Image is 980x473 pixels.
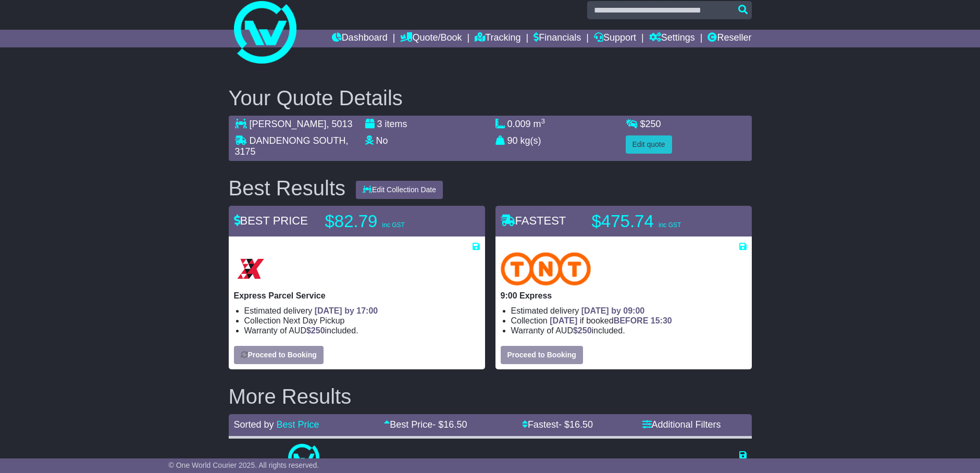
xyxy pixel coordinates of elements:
[234,252,267,285] img: Border Express: Express Parcel Service
[511,316,747,326] li: Collection
[376,135,388,146] span: No
[642,419,721,430] a: Additional Filters
[511,306,747,316] li: Estimated delivery
[235,135,349,157] span: , 3175
[311,326,325,335] span: 250
[234,291,480,301] p: Express Parcel Service
[573,326,592,335] span: $
[550,316,577,325] span: [DATE]
[244,316,480,326] li: Collection
[244,326,480,335] li: Warranty of AUD included.
[651,316,672,325] span: 15:30
[315,306,378,315] span: [DATE] by 17:00
[659,221,681,229] span: inc GST
[708,30,751,47] a: Reseller
[332,30,388,47] a: Dashboard
[382,221,405,229] span: inc GST
[646,119,661,129] span: 250
[520,135,541,146] span: kg(s)
[511,326,747,335] li: Warranty of AUD included.
[534,119,545,129] span: m
[592,211,722,232] p: $475.74
[522,419,593,430] a: Fastest- $16.50
[550,316,672,325] span: if booked
[169,461,319,469] span: © One World Courier 2025. All rights reserved.
[626,135,672,154] button: Edit quote
[614,316,649,325] span: BEFORE
[640,119,661,129] span: $
[400,30,462,47] a: Quote/Book
[306,326,325,335] span: $
[244,306,480,316] li: Estimated delivery
[325,211,455,232] p: $82.79
[475,30,520,47] a: Tracking
[569,419,593,430] span: 16.50
[224,177,351,200] div: Best Results
[578,326,592,335] span: 250
[507,135,518,146] span: 90
[501,214,566,227] span: FASTEST
[385,119,407,129] span: items
[327,119,353,129] span: , 5013
[234,214,308,227] span: BEST PRICE
[534,30,581,47] a: Financials
[277,419,319,430] a: Best Price
[594,30,636,47] a: Support
[356,181,443,199] button: Edit Collection Date
[250,135,346,146] span: DANDENONG SOUTH
[432,419,467,430] span: - $
[501,346,583,364] button: Proceed to Booking
[541,117,545,125] sup: 3
[229,86,752,109] h2: Your Quote Details
[250,119,327,129] span: [PERSON_NAME]
[234,346,324,364] button: Proceed to Booking
[501,291,747,301] p: 9:00 Express
[443,419,467,430] span: 16.50
[234,419,274,430] span: Sorted by
[507,119,531,129] span: 0.009
[501,252,591,285] img: TNT Domestic: 9:00 Express
[283,316,344,325] span: Next Day Pickup
[229,385,752,408] h2: More Results
[384,419,467,430] a: Best Price- $16.50
[581,306,645,315] span: [DATE] by 09:00
[559,419,593,430] span: - $
[377,119,382,129] span: 3
[649,30,695,47] a: Settings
